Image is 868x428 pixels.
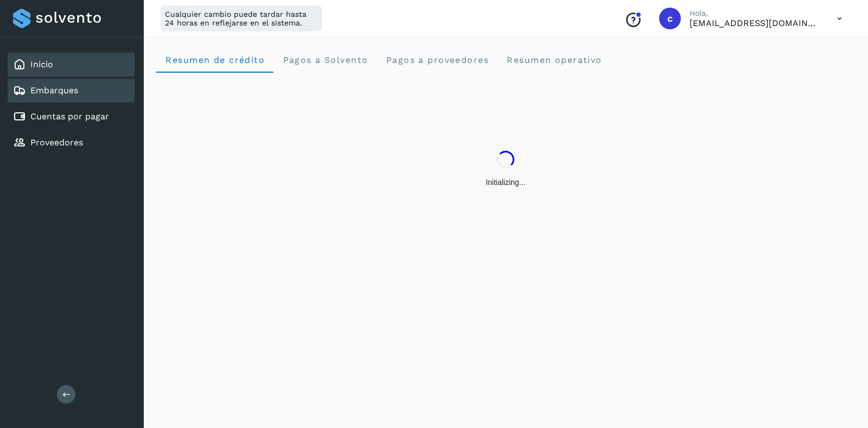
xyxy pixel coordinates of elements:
a: Embarques [30,85,78,95]
div: Proveedores [8,131,135,155]
a: Cuentas por pagar [30,111,109,122]
p: Hola, [690,9,820,18]
a: Proveedores [30,137,83,148]
div: Cualquier cambio puede tardar hasta 24 horas en reflejarse en el sistema. [161,5,322,31]
p: calbor@niagarawater.com [690,18,820,28]
div: Inicio [8,53,135,76]
span: Resumen de crédito [165,55,265,65]
div: Embarques [8,79,135,103]
span: Pagos a Solvento [282,55,368,65]
span: Resumen operativo [506,55,602,65]
span: Pagos a proveedores [385,55,489,65]
a: Inicio [30,59,53,69]
div: Cuentas por pagar [8,105,135,129]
